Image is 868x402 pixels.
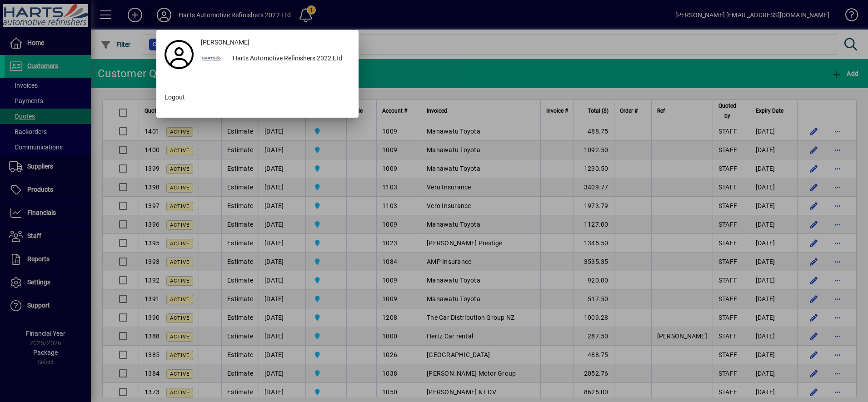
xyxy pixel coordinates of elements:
span: Logout [165,93,185,102]
span: [PERSON_NAME] [201,38,249,47]
button: Logout [161,89,354,106]
a: Profile [161,46,197,63]
div: Harts Automotive Refinishers 2022 Ltd [225,51,354,67]
a: [PERSON_NAME] [197,35,354,51]
button: Harts Automotive Refinishers 2022 Ltd [197,51,354,67]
